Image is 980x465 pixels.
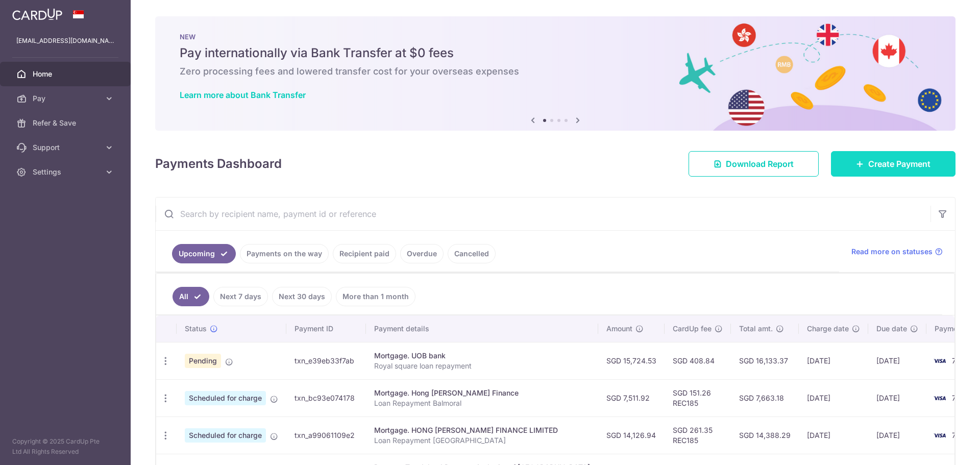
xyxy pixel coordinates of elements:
[185,324,207,334] span: Status
[731,379,799,417] td: SGD 7,663.18
[180,65,931,78] h6: Zero processing fees and lowered transfer cost for your overseas expenses
[180,90,306,100] a: Learn more about Bank Transfer
[374,398,590,408] p: Loan Repayment Balmoral
[272,287,332,306] a: Next 30 days
[598,417,665,454] td: SGD 14,126.94
[726,158,794,170] span: Download Report
[155,16,955,131] img: Bank transfer banner
[286,315,366,342] th: Payment ID
[333,244,396,263] a: Recipient paid
[33,93,100,104] span: Pay
[731,417,799,454] td: SGD 14,388.29
[33,167,100,177] span: Settings
[185,391,266,405] span: Scheduled for charge
[807,324,849,334] span: Charge date
[374,425,590,435] div: Mortgage. HONG [PERSON_NAME] FINANCE LIMITED
[606,324,632,334] span: Amount
[336,287,415,306] a: More than 1 month
[374,361,590,371] p: Royal square loan repayment
[185,428,266,443] span: Scheduled for charge
[851,247,943,257] a: Read more on statuses
[286,379,366,417] td: txn_bc93e074178
[929,429,950,442] img: Bank Card
[952,394,969,402] span: 7503
[868,379,926,417] td: [DATE]
[689,151,819,177] a: Download Report
[173,287,209,306] a: All
[868,417,926,454] td: [DATE]
[374,351,590,361] div: Mortgage. UOB bank
[929,355,950,367] img: Bank Card
[172,244,236,263] a: Upcoming
[876,324,907,334] span: Due date
[448,244,496,263] a: Cancelled
[799,379,868,417] td: [DATE]
[33,142,100,153] span: Support
[180,45,931,61] h5: Pay internationally via Bank Transfer at $0 fees
[400,244,444,263] a: Overdue
[374,388,590,398] div: Mortgage. Hong [PERSON_NAME] Finance
[665,342,731,379] td: SGD 408.84
[286,342,366,379] td: txn_e39eb33f7ab
[831,151,955,177] a: Create Payment
[952,356,969,365] span: 7503
[12,8,62,20] img: CardUp
[851,247,933,257] span: Read more on statuses
[665,417,731,454] td: SGD 261.35 REC185
[374,435,590,446] p: Loan Repayment [GEOGRAPHIC_DATA]
[598,379,665,417] td: SGD 7,511.92
[868,342,926,379] td: [DATE]
[799,417,868,454] td: [DATE]
[799,342,868,379] td: [DATE]
[16,36,114,46] p: [EMAIL_ADDRESS][DOMAIN_NAME]
[739,324,773,334] span: Total amt.
[33,118,100,128] span: Refer & Save
[929,392,950,404] img: Bank Card
[731,342,799,379] td: SGD 16,133.37
[213,287,268,306] a: Next 7 days
[366,315,598,342] th: Payment details
[185,354,221,368] span: Pending
[240,244,329,263] a: Payments on the way
[952,431,969,439] span: 7503
[665,379,731,417] td: SGD 151.26 REC185
[868,158,930,170] span: Create Payment
[180,33,931,41] p: NEW
[156,198,930,230] input: Search by recipient name, payment id or reference
[33,69,100,79] span: Home
[155,155,282,173] h4: Payments Dashboard
[286,417,366,454] td: txn_a99061109e2
[673,324,712,334] span: CardUp fee
[598,342,665,379] td: SGD 15,724.53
